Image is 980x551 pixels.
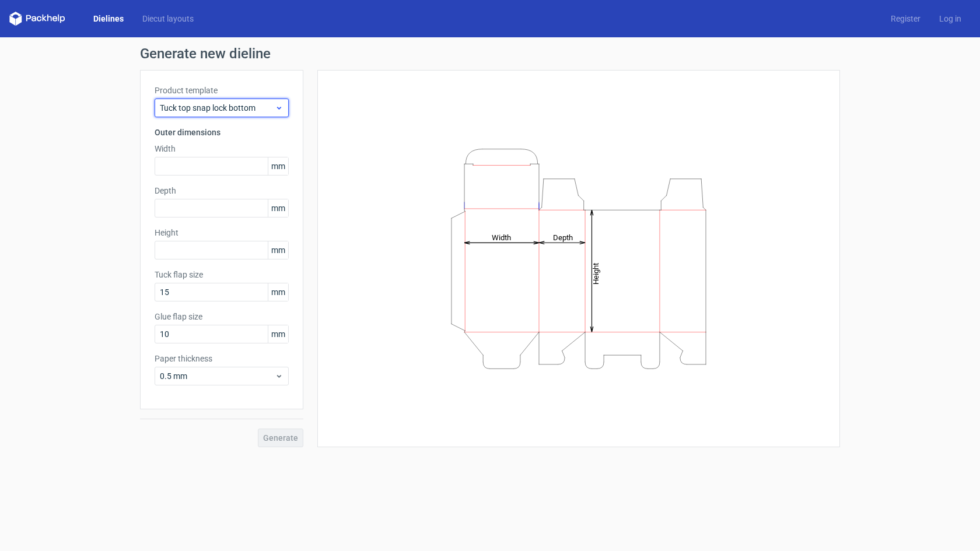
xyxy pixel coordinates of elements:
[155,143,289,155] label: Width
[268,157,288,175] span: mm
[160,102,275,114] span: Tuck top snap lock bottom
[268,283,288,301] span: mm
[553,233,573,241] tspan: Depth
[881,13,930,24] a: Register
[930,13,971,24] a: Log in
[268,325,288,343] span: mm
[268,199,288,217] span: mm
[155,269,289,280] label: Tuck flap size
[155,185,289,196] label: Depth
[84,13,133,24] a: Dielines
[155,227,289,238] label: Height
[155,311,289,322] label: Glue flap size
[155,85,289,96] label: Product template
[591,262,600,284] tspan: Height
[140,47,840,61] h1: Generate new dieline
[268,241,288,259] span: mm
[155,127,289,138] h3: Outer dimensions
[160,370,275,382] span: 0.5 mm
[155,353,289,364] label: Paper thickness
[492,233,511,241] tspan: Width
[133,13,203,24] a: Diecut layouts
